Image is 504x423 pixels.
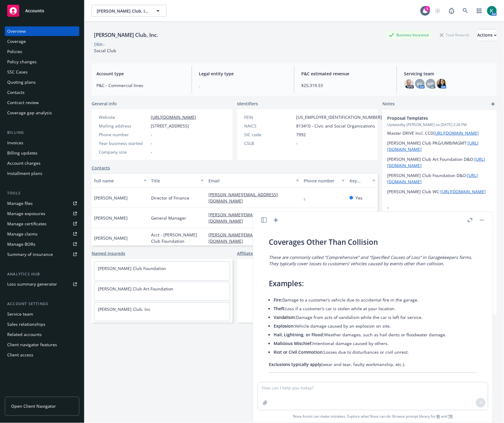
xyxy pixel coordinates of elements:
[7,209,45,218] div: Manage exposures
[302,82,390,88] span: $25,319.53
[7,340,57,350] div: Client navigator features
[99,131,148,138] div: Phone number
[96,70,184,77] span: Account type
[432,5,444,17] a: Start snowing
[11,403,56,409] span: Open Client Navigator
[94,48,116,53] span: Social Club
[94,195,128,201] span: [PERSON_NAME]
[7,47,22,56] div: Policies
[387,115,476,121] span: Proposal Templates
[302,70,390,77] span: P&C estimated revenue
[5,350,79,360] a: Client access
[7,138,23,148] div: Invoices
[92,31,160,39] div: [PERSON_NAME] Club, Inc.
[7,158,41,168] div: Account charges
[256,410,490,423] span: Nova Assist can make mistakes. Explore what Nova can do: Browse prompt library for and
[206,173,302,188] button: Email
[473,5,485,17] a: Switch app
[487,6,497,16] img: photo
[98,306,150,312] a: [PERSON_NAME] Club, Inc
[5,250,79,259] a: Summary of insurance
[5,219,79,229] a: Manage certificates
[7,229,38,239] div: Manage claims
[274,306,286,312] span: Theft:
[208,192,278,204] a: [PERSON_NAME][EMAIL_ADDRESS][DOMAIN_NAME]
[5,190,79,196] div: Tools
[274,332,324,338] span: Hail, Lightning, or Flood:
[7,199,33,208] div: Manage files
[274,323,295,329] span: Explosion:
[5,57,79,67] a: Policy changes
[244,123,294,129] div: NAICS
[269,279,304,289] span: Examples:
[7,77,36,87] div: Quoting plans
[92,5,167,17] button: [PERSON_NAME] Club, Inc.
[7,98,39,107] div: Contract review
[274,296,477,304] li: Damage to a customer’s vehicle due to accidental fire in the garage.
[460,5,472,17] a: Search
[99,123,148,129] div: Mailing address
[269,254,472,266] em: These are commonly called “Comprehensive” and “Specified Causes of Loss” in Garagekeepers forms. ...
[199,70,287,77] span: Legal entity type
[244,114,294,120] div: FEIN
[437,414,440,419] a: BI
[387,122,492,127] span: Updated by [PERSON_NAME] on [DATE] 2:26 PM
[7,320,45,329] div: Sales relationships
[208,212,278,224] a: [PERSON_NAME][EMAIL_ADDRESS][DOMAIN_NAME]
[387,204,476,211] span: -
[5,138,79,148] a: Invoices
[99,140,148,146] div: Year business started
[7,37,26,46] div: Coverage
[5,88,79,97] a: Contacts
[99,114,148,120] div: Website
[151,232,204,244] span: Acct - [PERSON_NAME] Club Foundation
[151,195,190,201] span: Director of Finance
[387,130,492,136] p: Master DRIVE Incl. CCD
[94,41,105,47] div: DBA: -
[94,178,140,184] div: Full name
[94,235,128,241] span: [PERSON_NAME]
[387,156,492,169] p: [PERSON_NAME] Club Art Foundation D&O:
[5,330,79,340] a: Related accounts
[274,349,324,355] span: Riot or Civil Commotion:
[5,199,79,208] a: Manage files
[96,82,184,88] span: P&C - Commercial lines
[7,88,25,97] div: Contacts
[5,158,79,168] a: Account charges
[151,123,189,129] span: [STREET_ADDRESS]
[151,149,152,155] span: -
[98,265,166,271] a: [PERSON_NAME] Club Foundation
[7,310,33,319] div: Service team
[5,77,79,87] a: Quoting plans
[151,114,196,120] a: [URL][DOMAIN_NAME]
[437,31,473,39] div: Total Rewards
[244,140,294,146] div: CSLB
[237,100,258,107] span: Identifiers
[7,330,42,340] div: Related accounts
[347,173,378,188] button: Key contact
[5,239,79,249] a: Manage BORs
[92,250,125,256] a: Named insureds
[5,47,79,56] a: Policies
[269,361,477,368] p: (wear and tear, faulty workmanship, etc.).
[5,130,79,136] div: Billing
[7,350,33,360] div: Client access
[356,195,363,201] span: Yes
[478,29,497,41] div: Actions
[5,271,79,277] div: Analytics hub
[25,8,44,13] span: Accounts
[304,178,338,184] div: Phone number
[97,8,149,14] span: [PERSON_NAME] Club, Inc.
[5,209,79,218] span: Manage exposures
[5,108,79,118] a: Coverage gap analysis
[296,123,375,129] span: 813410 - Civic and Social Organizations
[5,148,79,158] a: Billing updates
[404,70,492,77] span: Servicing team
[5,229,79,239] a: Manage claims
[237,250,276,256] a: Affiliated accounts
[448,414,453,419] a: TR
[274,339,477,348] li: Intentional damage caused by others.
[427,81,434,87] span: MP
[296,131,306,138] span: 7992
[478,29,497,41] button: Actions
